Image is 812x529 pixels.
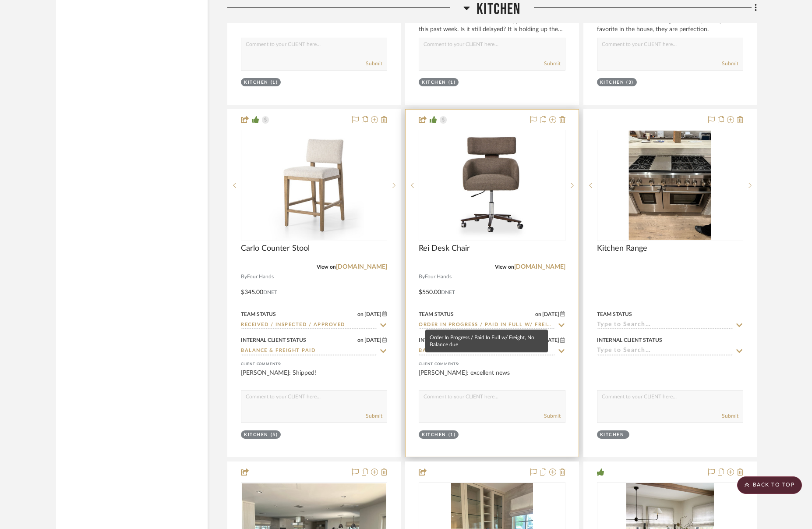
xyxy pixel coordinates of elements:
[357,312,364,317] span: on
[597,321,733,330] input: Type to Search…
[419,310,454,318] div: Team Status
[541,311,560,317] span: [DATE]
[629,131,711,240] img: Kitchen Range
[514,264,565,270] a: [DOMAIN_NAME]
[419,336,484,344] div: Internal Client Status
[364,337,382,343] span: [DATE]
[271,432,278,438] div: (5)
[271,79,278,86] div: (1)
[364,311,382,317] span: [DATE]
[535,312,541,317] span: on
[241,244,310,253] span: Carlo Counter Stool
[419,244,470,253] span: Rei Desk Chair
[244,432,268,438] div: Kitchen
[422,432,446,438] div: Kitchen
[600,432,625,438] div: Kitchen
[241,310,276,318] div: Team Status
[597,244,647,253] span: Kitchen Range
[544,60,561,67] button: Submit
[241,16,387,34] div: [PERSON_NAME]: Liked this item.
[366,60,382,67] button: Submit
[437,131,547,240] img: Rei Desk Chair
[597,130,743,241] div: 0
[626,79,634,86] div: (3)
[737,476,802,494] scroll-to-top-button: BACK TO TOP
[419,16,565,34] div: [PERSON_NAME]: this sink was supposed to come this past week. Is it still delayed? It is holding ...
[448,432,456,438] div: (1)
[241,321,377,330] input: Type to Search…
[722,60,738,67] button: Submit
[317,264,336,270] span: View on
[419,273,425,281] span: By
[244,79,268,86] div: Kitchen
[600,79,625,86] div: Kitchen
[419,369,565,386] div: [PERSON_NAME]: excellent news
[247,273,274,281] span: Four Hands
[241,369,387,386] div: [PERSON_NAME]: Shipped!
[259,131,369,240] img: Carlo Counter Stool
[597,347,733,355] input: Type to Search…
[597,16,743,34] div: [PERSON_NAME]: these right now may be my favorite in the house, they are perfection.
[357,337,364,343] span: on
[241,273,247,281] span: By
[495,264,514,270] span: View on
[241,336,306,344] div: Internal Client Status
[541,337,560,343] span: [DATE]
[422,79,446,86] div: Kitchen
[419,321,554,330] input: Type to Search…
[597,310,632,318] div: Team Status
[597,336,662,344] div: Internal Client Status
[336,264,387,270] a: [DOMAIN_NAME]
[366,412,382,420] button: Submit
[419,347,554,355] input: Type to Search…
[448,79,456,86] div: (1)
[241,347,377,355] input: Type to Search…
[544,412,561,420] button: Submit
[425,273,452,281] span: Four Hands
[722,412,738,420] button: Submit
